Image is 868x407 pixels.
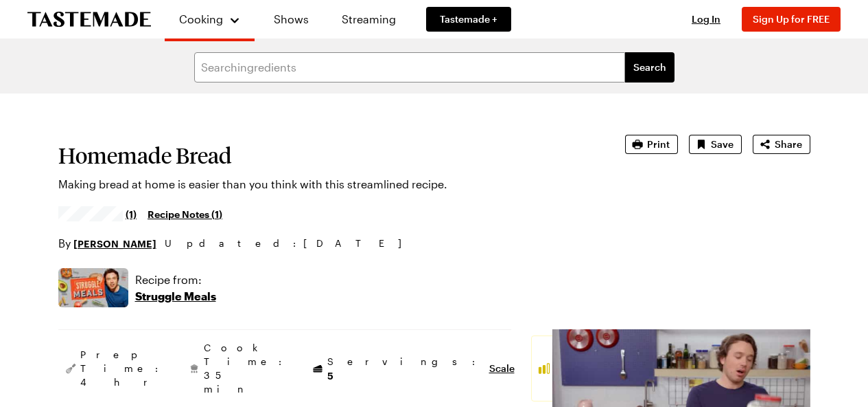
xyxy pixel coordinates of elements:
span: Cook Time: 35 min [204,341,289,396]
h1: Homemade Bread [58,143,587,168]
span: Prep Time: 4 hr [80,348,165,389]
span: (1) [126,207,137,221]
span: Updated : [DATE] [165,236,415,251]
button: Share [753,135,810,154]
span: Sign Up for FREE [753,13,830,25]
span: Servings: [327,355,482,383]
p: By [58,235,156,252]
button: Scale [489,362,515,375]
img: Show where recipe is used [58,268,128,307]
button: Log In [679,12,734,26]
span: Share [775,137,802,151]
span: Tastemade + [440,12,497,26]
span: Log In [692,13,720,25]
span: Save [711,137,734,151]
a: 5/5 stars from 1 reviews [58,208,137,219]
a: Recipe from:Struggle Meals [135,272,216,305]
p: Struggle Meals [135,288,216,305]
button: Print [625,135,678,154]
a: Tastemade + [426,7,511,32]
span: Search [633,60,666,74]
a: To Tastemade Home Page [27,12,151,27]
button: filters [625,52,675,82]
p: Making bread at home is easier than you think with this streamlined recipe. [58,176,587,192]
p: Recipe from: [135,272,216,288]
span: Print [647,137,670,151]
span: Cooking [179,12,223,25]
button: Cooking [178,5,241,33]
span: 5 [327,368,333,382]
button: Save recipe [689,135,742,154]
a: [PERSON_NAME] [73,236,156,251]
button: Sign Up for FREE [742,7,841,32]
a: Recipe Notes (1) [148,206,222,221]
